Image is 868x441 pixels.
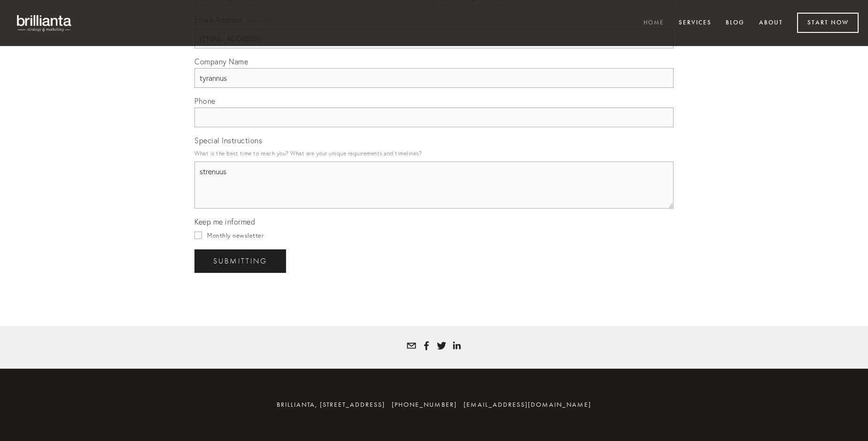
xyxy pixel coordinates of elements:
[673,15,718,31] a: Services
[720,15,751,31] a: Blog
[194,162,674,209] textarea: strenuus
[753,15,789,31] a: About
[213,257,267,265] span: Submitting
[392,401,457,409] span: [PHONE_NUMBER]
[194,57,248,66] span: Company Name
[277,401,385,409] span: brillianta, [STREET_ADDRESS]
[797,13,859,33] a: Start Now
[452,341,461,350] a: Tatyana White
[194,136,262,145] span: Special Instructions
[194,217,255,226] span: Keep me informed
[194,147,674,160] p: What is the best time to reach you? What are your unique requirements and timelines?
[422,341,431,350] a: Tatyana Bolotnikov White
[9,9,80,37] img: brillianta - research, strategy, marketing
[194,249,286,273] button: SubmittingSubmitting
[437,341,446,350] a: Tatyana White
[637,15,670,31] a: Home
[194,232,202,239] input: Monthly newsletter
[464,401,591,409] a: [EMAIL_ADDRESS][DOMAIN_NAME]
[407,341,416,350] a: tatyana@brillianta.com
[207,232,263,239] span: Monthly newsletter
[194,96,216,106] span: Phone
